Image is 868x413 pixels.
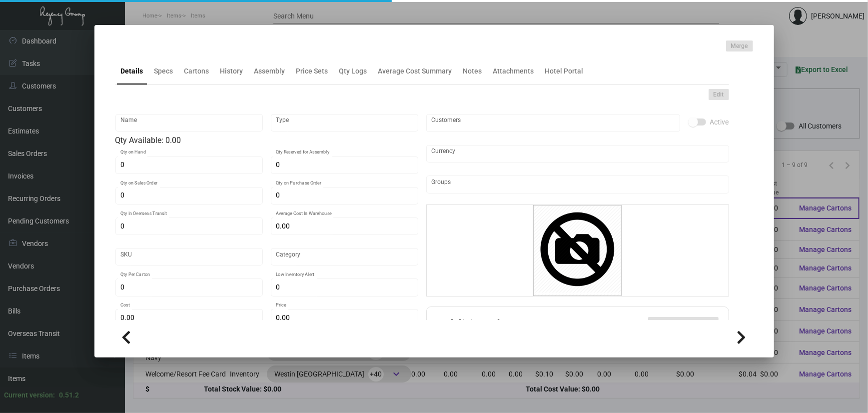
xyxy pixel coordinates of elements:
div: Cartons [184,66,209,76]
div: Assembly [254,66,285,76]
div: Specs [154,66,173,76]
button: Edit [709,89,729,100]
span: Active [710,116,729,128]
div: Qty Available: 0.00 [115,134,418,146]
div: Average Cost Summary [378,66,452,76]
button: Add Additional Fee [648,317,719,335]
div: Notes [463,66,482,76]
span: Edit [714,90,724,99]
input: Add new.. [431,180,724,188]
button: Merge [726,40,753,51]
input: Add new.. [431,119,675,127]
span: Merge [731,42,748,50]
div: History [220,66,243,76]
div: Qty Logs [339,66,367,76]
h2: Additional Fees [437,317,534,335]
div: 0.51.2 [59,390,79,400]
div: Details [121,66,143,76]
div: Hotel Portal [545,66,584,76]
div: Price Sets [296,66,328,76]
div: Attachments [493,66,534,76]
div: Current version: [4,390,55,400]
